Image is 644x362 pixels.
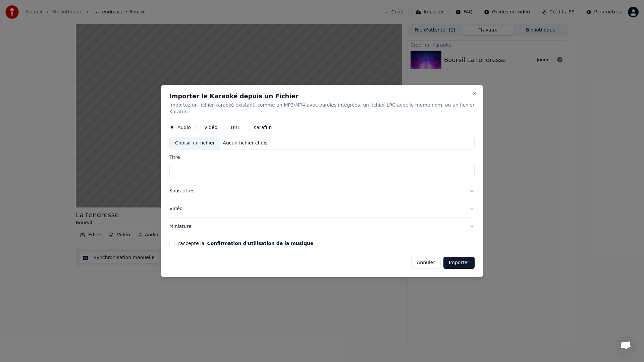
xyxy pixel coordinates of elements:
[220,140,271,146] div: Aucun fichier choisi
[169,218,475,235] button: Miniature
[177,241,313,246] label: J'accepte la
[207,241,313,246] button: J'accepte la
[169,182,475,200] button: Sous-titres
[169,93,475,99] h2: Importer le Karaoké depuis un Fichier
[169,155,475,160] label: Titre
[169,102,475,115] p: Importez un fichier karaoké existant, comme un MP3/MP4 avec paroles intégrées, un fichier LRC ave...
[254,125,272,130] label: Karafun
[204,125,217,130] label: Vidéo
[170,137,220,149] div: Choisir un fichier
[177,125,191,130] label: Audio
[411,257,441,269] button: Annuler
[443,257,475,269] button: Importer
[169,200,475,218] button: Vidéo
[231,125,240,130] label: URL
